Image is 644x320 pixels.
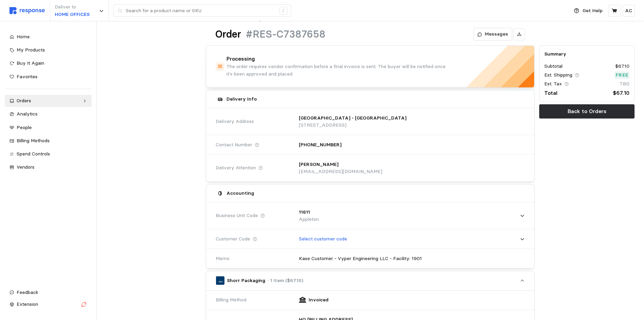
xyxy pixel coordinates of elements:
[299,141,341,149] p: [PHONE_NUMBER]
[299,216,319,223] p: Appleton
[216,164,256,172] span: Delivery Attention
[279,7,287,15] div: /
[620,80,629,88] p: TBD
[299,255,422,262] p: Kase Customer - Vyper Engineering LLC - Facility: 1901
[5,286,92,299] button: Feedback
[17,47,45,53] span: My Products
[309,296,329,304] p: Invoiced
[299,161,338,168] p: [PERSON_NAME]
[5,57,92,69] a: Buy It Again
[570,4,606,17] button: Get Help
[55,11,90,18] p: HOME OFFICES
[226,95,257,103] h5: Delivery Info
[582,7,602,15] p: Get Help
[17,151,50,157] span: Spend Controls
[17,289,38,295] span: Feedback
[9,7,45,14] img: svg%3e
[226,55,255,63] h4: Processing
[299,114,406,122] p: [GEOGRAPHIC_DATA] - [GEOGRAPHIC_DATA]
[268,277,303,284] p: · 1 Item ($67.10)
[615,63,629,70] p: $67.10
[17,137,50,144] span: Billing Methods
[216,118,254,125] span: Delivery Address
[17,111,38,117] span: Analytics
[206,271,534,290] button: Shorr Packaging· 1 Item ($67.10)
[485,30,508,38] p: Messages
[5,108,92,120] a: Analytics
[474,28,512,41] button: Messages
[544,80,562,88] p: Est. Tax
[568,107,606,115] p: Back to Orders
[544,50,629,58] h5: Summary
[623,5,635,17] button: AC
[246,28,326,41] h1: #RES-C7387658
[5,298,92,311] button: Extension
[17,164,34,170] span: Vendors
[17,34,30,40] span: Home
[216,212,258,219] span: Business Unit Code
[613,89,629,97] p: $67.10
[55,3,90,11] p: Deliver to
[216,141,252,149] span: Contact Number
[17,60,44,66] span: Buy It Again
[5,161,92,173] a: Vendors
[216,296,246,304] span: Billing Method
[544,89,557,97] p: Total
[5,31,92,43] a: Home
[299,209,310,216] p: 11611
[5,95,92,107] a: Orders
[226,63,448,78] p: The order requires vendor confirmation before a final invoice is sent. The buyer will be notified...
[299,122,406,129] p: [STREET_ADDRESS]
[216,235,250,243] span: Customer Code
[5,122,92,134] a: People
[215,28,241,41] h1: Order
[17,97,80,105] div: Orders
[17,73,38,80] span: Favorites
[544,71,572,79] p: Est. Shipping
[5,71,92,83] a: Favorites
[17,124,32,130] span: People
[616,71,628,79] p: Free
[539,104,635,119] button: Back to Orders
[5,135,92,147] a: Billing Methods
[299,168,382,175] p: [EMAIL_ADDRESS][DOMAIN_NAME]
[17,301,38,307] span: Extension
[625,7,632,15] p: AC
[5,44,92,56] a: My Products
[216,255,230,262] span: Memo
[299,235,347,243] p: Select customer code
[126,5,276,17] input: Search for a product name or SKU
[227,277,265,284] p: Shorr Packaging
[5,148,92,160] a: Spend Controls
[226,190,254,197] h5: Accounting
[544,63,563,70] p: Subtotal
